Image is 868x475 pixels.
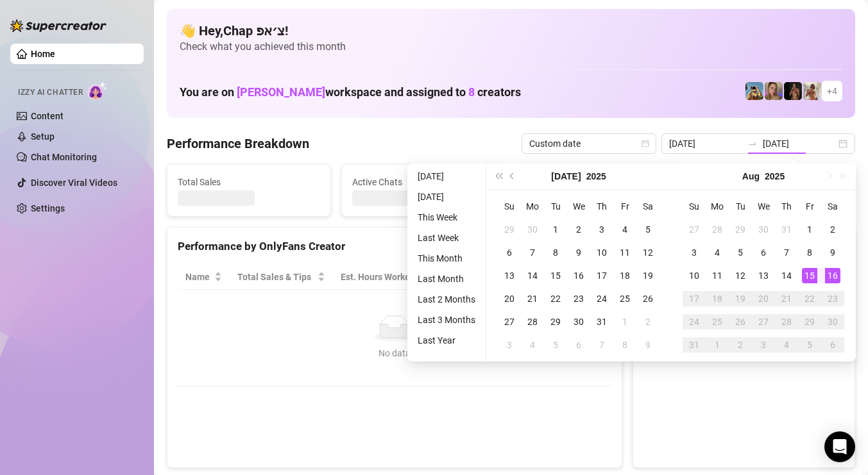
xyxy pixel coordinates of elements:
span: Name [185,270,212,284]
a: Chat Monitoring [31,152,97,162]
span: swap-right [747,138,758,149]
span: Chat Conversion [523,270,593,284]
div: No data [191,346,599,360]
th: Name [178,265,230,290]
span: calendar [642,140,649,147]
div: Performance by OnlyFans Creator [178,238,611,255]
input: End date [763,137,836,151]
span: [PERSON_NAME] [237,85,325,99]
span: Messages Sent [527,175,670,189]
a: Settings [31,203,65,213]
img: Cherry [765,82,783,100]
span: + 4 [827,84,837,98]
span: Active Chats [352,175,495,189]
div: Sales by OnlyFans Creator [643,238,844,255]
span: 8 [468,85,475,99]
a: Discover Viral Videos [31,178,117,188]
h1: You are on workspace and assigned to creators [180,85,521,99]
a: Setup [31,131,55,142]
h4: Performance Breakdown [167,135,309,153]
th: Chat Conversion [515,265,611,290]
span: Check what you achieved this month [180,40,842,54]
th: Total Sales & Tips [230,265,333,290]
h4: 👋 Hey, Chap צ׳אפ ! [180,22,842,40]
div: Open Intercom Messenger [824,431,855,462]
input: Start date [669,137,742,151]
th: Sales / Hour [436,265,515,290]
img: Green [803,82,821,100]
img: the_bohema [784,82,802,100]
span: to [747,138,758,149]
a: Home [31,49,55,59]
span: Total Sales & Tips [237,270,315,284]
img: Babydanix [745,82,763,100]
img: AI Chatter [88,81,108,100]
span: Izzy AI Chatter [18,87,83,99]
img: logo-BBDzfeDw.svg [10,19,106,32]
a: Content [31,111,64,121]
div: Est. Hours Worked [341,270,419,284]
span: Sales / Hour [444,270,497,284]
span: Custom date [529,134,649,153]
span: Total Sales [178,175,320,189]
